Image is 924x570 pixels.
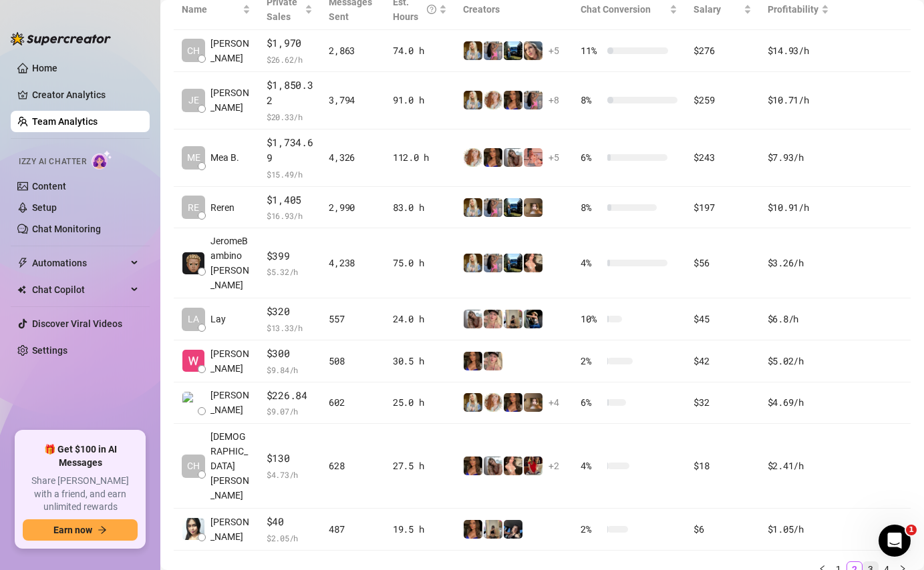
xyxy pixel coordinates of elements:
[267,468,313,481] span: $ 4.73 /h
[19,156,86,168] span: Izzy AI Chatter
[524,393,543,412] img: Brooke
[32,84,139,105] a: Creator Analytics
[182,252,204,274] img: JeromeBambino E…
[464,352,482,370] img: Kenzie
[182,2,240,17] span: Name
[694,93,751,107] div: $259
[53,525,92,535] span: Earn now
[267,346,313,362] span: $300
[32,252,127,274] span: Automations
[267,304,313,320] span: $320
[210,312,226,326] span: Lay
[210,429,251,503] span: [DEMOGRAPHIC_DATA][PERSON_NAME]
[768,93,829,107] div: $10.71 /h
[329,93,377,107] div: 3,794
[329,459,377,473] div: 628
[17,285,26,294] img: Chat Copilot
[768,150,829,165] div: $7.93 /h
[484,91,502,109] img: Amy Pond
[267,209,313,222] span: $ 16.93 /h
[504,310,522,328] img: Natasha
[464,148,482,167] img: Amy Pond
[267,53,313,66] span: $ 26.62 /h
[329,200,377,215] div: 2,990
[879,525,911,557] iframe: Intercom live chat
[393,459,447,473] div: 27.5 h
[210,515,251,544] span: [PERSON_NAME]
[464,457,482,475] img: Kenzie
[267,514,313,530] span: $40
[581,256,602,270] span: 4 %
[484,148,502,167] img: Kenzie
[768,256,829,270] div: $3.26 /h
[393,200,447,215] div: 83.0 h
[464,254,482,272] img: Kleio
[464,520,482,539] img: Kenzie
[98,525,107,535] span: arrow-right
[267,192,313,208] span: $1,405
[694,395,751,410] div: $32
[484,520,502,539] img: Natasha
[549,459,559,473] span: + 2
[581,93,602,107] span: 8 %
[581,200,602,215] span: 8 %
[210,388,251,417] span: [PERSON_NAME]
[267,321,313,334] span: $ 13.33 /h
[188,93,199,107] span: JE
[504,41,522,60] img: Britt
[210,85,251,115] span: [PERSON_NAME]
[504,254,522,272] img: Britt
[210,36,251,65] span: [PERSON_NAME]
[549,395,559,410] span: + 4
[32,345,67,356] a: Settings
[393,256,447,270] div: 75.0 h
[524,457,543,475] img: Caroline
[267,388,313,404] span: $226.84
[267,248,313,264] span: $399
[267,265,313,278] span: $ 5.32 /h
[484,393,502,412] img: Amy Pond
[23,519,138,541] button: Earn nowarrow-right
[329,43,377,58] div: 2,863
[393,150,447,165] div: 112.0 h
[484,254,502,272] img: Kota
[393,522,447,537] div: 19.5 h
[581,459,602,473] span: 4 %
[768,4,818,15] span: Profitability
[549,43,559,58] span: + 5
[393,93,447,107] div: 91.0 h
[329,522,377,537] div: 487
[524,148,543,167] img: Kat XXX
[581,395,602,410] span: 6 %
[11,32,111,45] img: logo-BBDzfeDw.svg
[484,198,502,217] img: Kota
[768,312,829,326] div: $6.8 /h
[504,520,522,539] img: Lakelyn
[581,312,602,326] span: 10 %
[694,150,751,165] div: $243
[768,459,829,473] div: $2.41 /h
[768,200,829,215] div: $10.91 /h
[524,91,543,109] img: Kota
[768,43,829,58] div: $14.93 /h
[464,310,482,328] img: Kat Hobbs VIP
[694,522,751,537] div: $6
[464,91,482,109] img: Kleio
[329,150,377,165] div: 4,326
[267,110,313,123] span: $ 20.33 /h
[182,350,204,372] img: Warren Purifica…
[32,224,101,234] a: Chat Monitoring
[524,41,543,60] img: Kat Hobbs
[694,4,721,15] span: Salary
[210,150,239,165] span: Mea B.
[17,258,28,268] span: thunderbolt
[32,63,57,73] a: Home
[187,43,200,58] span: CH
[267,35,313,51] span: $1,970
[188,312,199,326] span: LA
[329,312,377,326] div: 557
[188,200,199,215] span: RE
[694,354,751,368] div: $42
[267,168,313,181] span: $ 15.49 /h
[464,41,482,60] img: Kleio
